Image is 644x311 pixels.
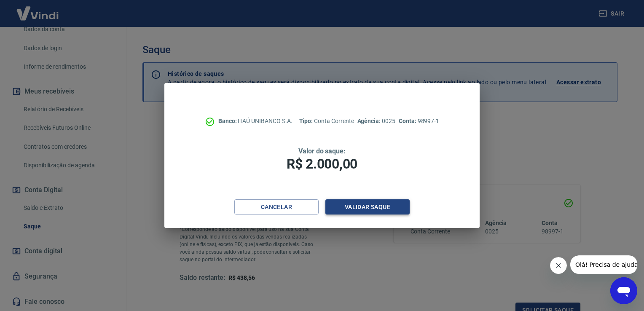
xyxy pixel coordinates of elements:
[325,199,410,215] button: Validar saque
[299,118,314,124] span: Tipo:
[218,118,238,124] span: Banco:
[357,117,395,126] p: 0025
[234,199,319,215] button: Cancelar
[287,156,357,172] span: R$ 2.000,00
[399,117,439,126] p: 98997-1
[570,255,637,274] iframe: Mensagem da empresa
[550,257,567,274] iframe: Fechar mensagem
[5,6,71,13] span: Olá! Precisa de ajuda?
[357,118,382,124] span: Agência:
[298,147,346,155] span: Valor do saque:
[399,118,418,124] span: Conta:
[218,117,292,126] p: ITAÚ UNIBANCO S.A.
[299,117,354,126] p: Conta Corrente
[610,277,637,304] iframe: Botão para abrir a janela de mensagens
